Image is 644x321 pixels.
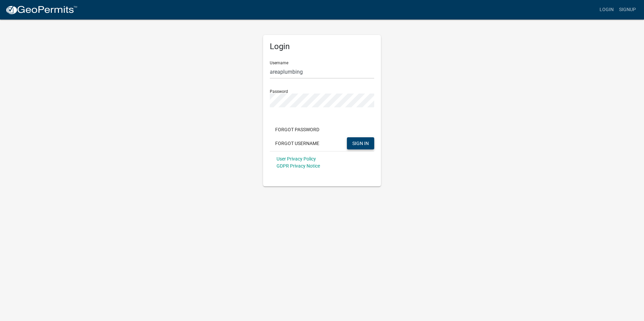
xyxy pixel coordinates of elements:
button: Forgot Username [270,137,325,149]
button: SIGN IN [347,137,374,149]
a: User Privacy Policy [277,156,316,162]
a: GDPR Privacy Notice [277,163,320,169]
a: Login [597,3,616,16]
span: SIGN IN [352,140,369,146]
a: Signup [616,3,639,16]
button: Forgot Password [270,123,325,136]
h5: Login [270,42,374,51]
